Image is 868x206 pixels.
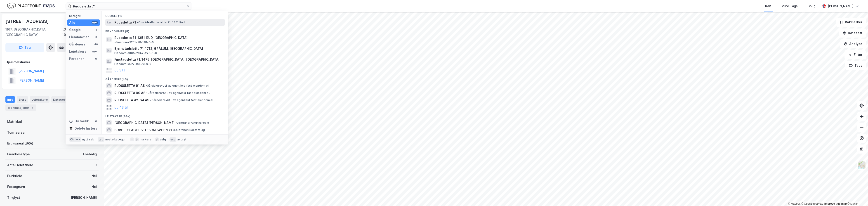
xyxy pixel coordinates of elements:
[781,3,798,9] div: Mine Tags
[94,28,98,32] div: 1
[114,127,172,133] span: BORETTSLAGET SETESDALSVEIEN 71
[114,51,157,55] span: Eiendom • 3105-2047-276-0-0
[94,119,98,123] div: 0
[146,84,209,88] span: Gårdeiere • Utl. av egen/leid fast eiendom el.
[7,130,25,135] div: Tomteareal
[836,18,866,27] button: Bokmerker
[114,97,149,103] span: RUDSLETTA 42-64 AS
[71,3,186,9] input: Søk på adresse, matrikkel, gårdeiere, leietakere eller personer
[75,126,97,131] div: Delete history
[146,91,148,95] span: •
[170,137,177,142] div: esc
[845,184,868,206] div: Kontrollprogram for chat
[845,61,866,70] button: Tags
[5,18,50,25] div: [STREET_ADDRESS]
[828,3,854,9] div: [PERSON_NAME]
[114,62,151,66] span: Eiendom • 3222-98-73-0-0
[62,27,99,38] div: [GEOGRAPHIC_DATA], 194/978
[102,74,228,82] div: Gårdeiere (46)
[7,2,55,10] img: logo.f888ab2527a4732fd821a326f86c7f29.svg
[69,14,100,18] div: Kategori
[114,20,136,25] span: Rudssletta 71
[7,173,22,179] div: Punktleie
[5,96,15,103] div: Info
[175,121,177,124] span: •
[114,40,116,44] span: •
[102,26,228,34] div: Eiendommer (8)
[173,128,205,132] span: Leietaker • Borettslag
[114,90,145,96] span: RUDSSLETTA 90 AS
[92,173,97,179] div: Nei
[840,39,866,48] button: Analyse
[92,184,97,189] div: Nei
[94,43,98,46] div: 46
[69,49,87,54] div: Leietakere
[808,3,816,9] div: Bolig
[146,84,147,87] span: •
[102,111,228,119] div: Leietakere (99+)
[7,141,33,146] div: Bruksareal (BRA)
[114,46,223,51] span: Bjørnstadsletta 71, 1712, GRÅLUM, [GEOGRAPHIC_DATA]
[30,105,35,110] div: 1
[114,68,125,73] button: og 5 til
[7,195,20,200] div: Tinglyst
[844,50,866,59] button: Filter
[801,202,823,205] a: OpenStreetMap
[114,35,188,40] span: Rudssletta 71, 1351, RUD, [GEOGRAPHIC_DATA]
[7,152,30,157] div: Eiendomstype
[69,42,85,47] div: Gårdeiere
[788,202,800,205] a: Mapbox
[114,120,175,125] span: [GEOGRAPHIC_DATA] [PERSON_NAME]
[7,162,33,168] div: Antall leietakere
[5,43,44,52] button: Tag
[845,184,868,206] iframe: Chat Widget
[92,21,98,24] div: 99+
[71,195,97,200] div: [PERSON_NAME]
[765,3,771,9] div: Kart
[150,98,214,102] span: Gårdeiere • Utl. av egen/leid fast eiendom el.
[17,96,28,103] div: Eiere
[173,128,174,132] span: •
[94,57,98,61] div: 0
[92,50,98,53] div: 99+
[857,161,866,170] img: Z
[98,137,104,142] div: tab
[83,152,97,157] div: Enebolig
[7,184,25,189] div: Festegrunn
[177,138,186,141] div: avbryt
[69,34,89,40] div: Eiendommer
[5,104,36,111] div: Transaksjoner
[146,91,210,95] span: Gårdeiere • Utl. av egen/leid fast eiendom el.
[69,118,89,124] div: Historikk
[30,96,50,103] div: Leietakere
[51,96,68,103] div: Datasett
[82,138,94,141] div: nytt søk
[69,27,81,33] div: Google
[5,27,62,38] div: 1167, [GEOGRAPHIC_DATA], [GEOGRAPHIC_DATA]
[69,20,75,25] div: Alle
[7,119,22,124] div: Matrikkel
[137,21,185,24] span: Område • Rudssletta 71, 1351 Rud
[114,105,128,110] button: og 43 til
[150,98,151,102] span: •
[94,35,98,39] div: 8
[114,40,154,44] span: Eiendom • 3201-78-181-0-0
[839,28,866,38] button: Datasett
[6,59,98,65] div: Hjemmelshaver
[94,162,97,168] div: 0
[137,21,138,24] span: •
[160,138,166,141] div: velg
[824,202,847,205] a: Improve this map
[105,138,127,141] div: neste kategori
[175,121,209,125] span: Leietaker • Grunnarbeid
[69,137,81,142] div: Ctrl + k
[140,138,151,141] div: markere
[69,56,84,62] div: Personer
[102,11,228,19] div: Google (1)
[114,83,145,88] span: RUDSSLETTA 91 AS
[114,57,223,62] span: Finstadsletta 71, 1475, [GEOGRAPHIC_DATA], [GEOGRAPHIC_DATA]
